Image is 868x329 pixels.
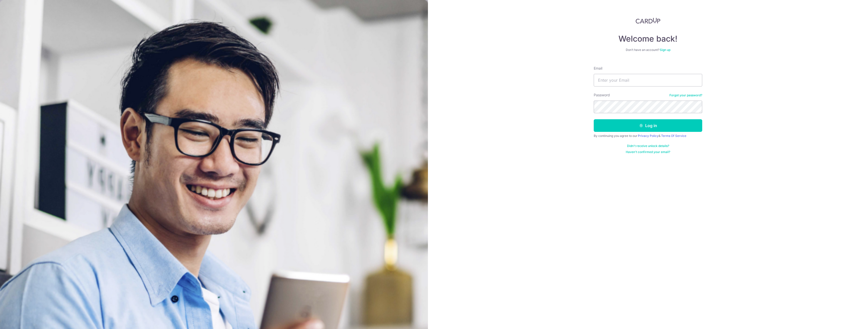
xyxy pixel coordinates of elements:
[594,119,702,132] button: Log in
[594,48,702,52] div: Don’t have an account?
[594,34,702,44] h4: Welcome back!
[594,74,702,86] input: Enter your Email
[636,18,660,24] img: CardUp Logo
[638,134,659,138] a: Privacy Policy
[661,134,686,138] a: Terms Of Service
[594,134,702,138] div: By continuing you agree to our &
[669,93,702,97] a: Forgot your password?
[627,144,669,148] a: Didn't receive unlock details?
[594,93,610,98] label: Password
[660,48,670,52] a: Sign up
[594,66,602,71] label: Email
[626,150,670,154] a: Haven't confirmed your email?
